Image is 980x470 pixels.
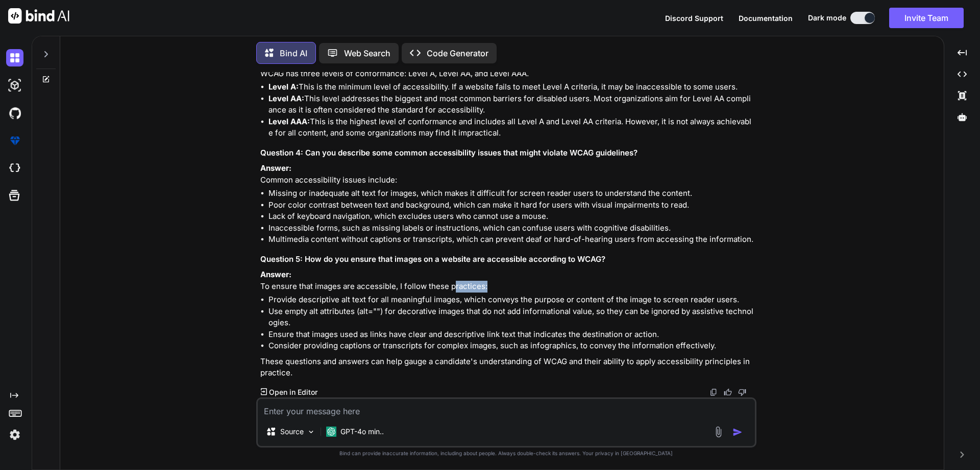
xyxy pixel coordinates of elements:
button: Documentation [739,13,793,24]
img: GPT-4o mini [326,427,336,437]
p: GPT-4o min.. [340,427,384,437]
p: Source [280,427,304,437]
h3: Question 5: How do you ensure that images on a website are accessible according to WCAG? [260,254,754,265]
button: Discord Support [665,13,723,24]
li: This level addresses the biggest and most common barriers for disabled users. Most organizations ... [268,93,754,116]
img: darkChat [6,49,23,66]
img: settings [6,426,23,443]
span: Documentation [739,14,793,23]
img: like [724,388,732,396]
span: Discord Support [665,14,723,23]
li: This is the highest level of conformance and includes all Level A and Level AA criteria. However,... [268,116,754,139]
img: Pick Models [307,428,315,436]
strong: Level AAA: [268,117,310,126]
li: Poor color contrast between text and background, which can make it hard for users with visual imp... [268,199,754,211]
strong: Answer: [260,163,291,173]
li: Inaccessible forms, such as missing labels or instructions, which can confuse users with cognitiv... [268,222,754,234]
img: cloudideIcon [6,160,23,177]
p: Code Generator [427,47,488,59]
img: copy [709,388,718,396]
li: Multimedia content without captions or transcripts, which can prevent deaf or hard-of-hearing use... [268,234,754,245]
p: Open in Editor [269,387,317,397]
strong: Level A: [268,82,299,92]
li: This is the minimum level of accessibility. If a website fails to meet Level A criteria, it may b... [268,81,754,93]
strong: Answer: [260,270,291,279]
li: Provide descriptive alt text for all meaningful images, which conveys the purpose or content of t... [268,294,754,306]
li: Consider providing captions or transcripts for complex images, such as infographics, to convey th... [268,340,754,352]
img: dislike [738,388,746,396]
img: Bind AI [8,8,69,24]
h3: Question 4: Can you describe some common accessibility issues that might violate WCAG guidelines? [260,147,754,159]
li: Lack of keyboard navigation, which excludes users who cannot use a mouse. [268,211,754,222]
li: Missing or inadequate alt text for images, which makes it difficult for screen reader users to un... [268,188,754,199]
button: Invite Team [889,8,964,28]
p: Bind can provide inaccurate information, including about people. Always double-check its answers.... [256,450,756,457]
p: These questions and answers can help gauge a candidate's understanding of WCAG and their ability ... [260,356,754,379]
li: Use empty alt attributes (alt="") for decorative images that do not add informational value, so t... [268,306,754,329]
img: attachment [713,426,724,438]
img: githubDark [6,104,23,122]
p: Web Search [344,47,390,59]
p: Common accessibility issues include: [260,163,754,186]
span: Dark mode [808,13,846,23]
li: Ensure that images used as links have clear and descriptive link text that indicates the destinat... [268,329,754,341]
p: Bind AI [280,47,307,59]
strong: Level AA: [268,94,304,103]
p: To ensure that images are accessible, I follow these practices: [260,269,754,292]
img: premium [6,132,23,149]
img: darkAi-studio [6,77,23,94]
img: icon [732,427,743,437]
